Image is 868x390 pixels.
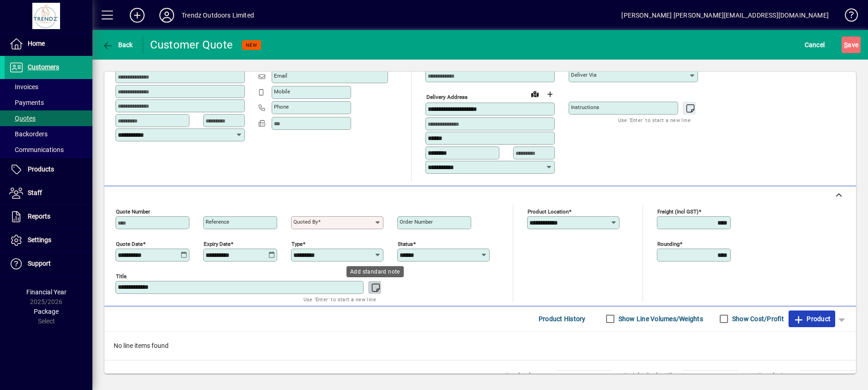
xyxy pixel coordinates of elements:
div: [PERSON_NAME] [PERSON_NAME][EMAIL_ADDRESS][DOMAIN_NAME] [621,8,829,23]
button: Profile [152,7,182,24]
mat-label: Quote number [116,208,150,214]
mat-label: Quote date [116,240,143,247]
span: S [844,41,848,49]
button: Back [100,37,135,53]
span: Settings [28,236,51,244]
span: Invoices [9,83,38,91]
mat-label: Type [291,240,303,247]
span: Home [28,40,45,47]
button: Choose address [542,87,557,102]
span: Backorders [9,130,48,138]
span: Support [28,260,51,267]
mat-label: Product location [528,208,569,214]
span: Quotes [9,115,36,122]
mat-label: Phone [274,104,289,110]
mat-label: Email [274,73,287,79]
td: 0.00 [682,370,738,381]
button: Cancel [802,37,827,53]
mat-label: Deliver via [571,72,596,78]
span: Customers [28,63,59,71]
a: Home [5,32,92,55]
span: Product [793,311,831,326]
mat-label: Freight (incl GST) [657,208,698,214]
td: Freight (incl GST) [619,370,682,381]
mat-label: Instructions [571,104,599,110]
a: Staff [5,182,92,205]
span: Communications [9,146,64,153]
mat-label: Rounding [657,240,680,247]
label: Show Line Volumes/Weights [617,314,703,323]
div: Customer Quote [150,37,233,52]
div: No line items found [104,332,856,360]
span: ave [844,37,858,52]
span: Staff [28,189,42,196]
span: Product History [539,311,586,326]
a: Products [5,158,92,181]
td: 0.00 [801,370,856,381]
span: Products [28,165,54,173]
span: NEW [246,42,257,48]
mat-label: Title [116,273,127,279]
span: Cancel [805,37,825,52]
mat-label: Reference [206,219,229,225]
mat-label: Order number [400,219,433,225]
app-page-header-button: Back [92,37,143,53]
td: Total Volume [501,370,556,381]
a: Invoices [5,79,92,95]
a: Payments [5,95,92,110]
span: Payments [9,99,44,106]
mat-label: Mobile [274,88,290,95]
button: Product History [535,311,589,327]
button: Add [122,7,152,24]
span: Reports [28,213,50,220]
label: Show Cost/Profit [730,314,784,323]
a: Quotes [5,110,92,126]
a: Knowledge Base [838,2,856,32]
mat-hint: Use 'Enter' to start a new line [303,294,376,305]
a: Support [5,252,92,275]
div: Trendz Outdoors Limited [182,8,254,23]
button: Product [789,311,835,327]
button: Save [842,37,861,53]
span: Back [102,41,133,49]
a: Backorders [5,126,92,142]
td: 0.0000 M³ [556,370,612,381]
span: Package [34,308,59,315]
a: Settings [5,229,92,252]
div: Add standard note [346,266,404,277]
mat-label: Quoted by [293,219,318,225]
mat-label: Status [398,240,413,247]
mat-label: Expiry date [204,240,231,247]
mat-hint: Use 'Enter' to start a new line [618,115,691,125]
a: Reports [5,205,92,228]
td: GST exclusive [745,370,801,381]
span: Financial Year [26,288,67,296]
a: View on map [528,86,542,101]
a: Communications [5,142,92,158]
